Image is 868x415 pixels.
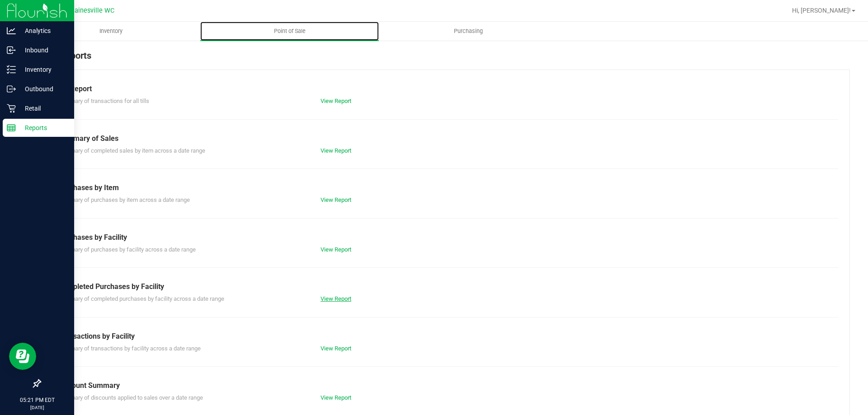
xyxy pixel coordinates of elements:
p: [DATE] [4,404,70,411]
a: View Report [321,295,351,302]
a: View Report [321,98,351,104]
a: Inventory [22,22,200,41]
div: Transactions by Facility [58,331,831,342]
span: Summary of discounts applied to sales over a date range [58,394,203,401]
inline-svg: Reports [7,123,16,132]
div: POS Reports [40,49,850,70]
span: Point of Sale [262,27,318,35]
span: Summary of completed purchases by facility across a date range [58,295,224,302]
inline-svg: Analytics [7,26,16,35]
span: Summary of purchases by facility across a date range [58,246,196,253]
p: Reports [16,122,70,133]
a: View Report [321,196,351,203]
inline-svg: Inventory [7,65,16,74]
span: Inventory [87,27,135,35]
inline-svg: Outbound [7,84,16,93]
a: View Report [321,246,351,253]
div: Discount Summary [58,380,831,391]
span: Hi, [PERSON_NAME]! [792,7,851,14]
span: Summary of transactions for all tills [58,98,149,104]
a: Purchasing [379,22,557,41]
p: Outbound [16,84,70,94]
div: Summary of Sales [58,133,831,144]
a: View Report [321,345,351,352]
iframe: Resource center [9,343,36,370]
a: View Report [321,394,351,401]
div: Purchases by Facility [58,232,831,243]
span: Gainesville WC [70,7,114,14]
inline-svg: Retail [7,104,16,113]
div: Completed Purchases by Facility [58,281,831,292]
p: Inbound [16,45,70,56]
div: Purchases by Item [58,182,831,193]
p: Retail [16,103,70,114]
span: Summary of purchases by item across a date range [58,196,190,203]
a: Point of Sale [200,22,379,41]
inline-svg: Inbound [7,46,16,55]
span: Summary of completed sales by item across a date range [58,147,205,154]
p: Analytics [16,25,70,36]
span: Purchasing [442,27,495,35]
span: Summary of transactions by facility across a date range [58,345,201,352]
p: Inventory [16,64,70,75]
div: Till Report [58,84,831,94]
a: View Report [321,147,351,154]
p: 05:21 PM EDT [4,396,70,404]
